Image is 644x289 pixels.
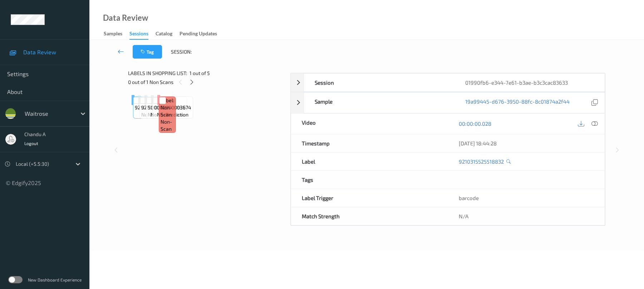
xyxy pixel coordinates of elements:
[151,111,182,118] span: no-prediction
[133,45,162,59] button: Tag
[459,140,594,147] div: [DATE] 18:44:28
[304,74,454,91] div: Session
[291,73,605,92] div: Session01990fb6-e344-7e61-b3ae-b3c3cac83633
[291,171,448,189] div: Tags
[104,29,129,39] a: Samples
[304,93,454,113] div: Sample
[448,207,605,225] div: N/A
[104,30,122,39] div: Samples
[129,30,148,40] div: Sessions
[190,70,210,77] span: 1 out of 5
[156,30,172,39] div: Catalog
[291,153,448,170] div: Label
[103,14,148,21] div: Data Review
[128,70,187,77] span: Labels in shopping list:
[459,120,491,127] a: 00:00:00.028
[291,134,448,152] div: Timestamp
[129,29,156,40] a: Sessions
[157,111,188,118] span: no-prediction
[180,29,224,39] a: Pending Updates
[171,48,192,55] span: Session:
[454,74,605,91] div: 01990fb6-e344-7e61-b3ae-b3c3cac83633
[291,114,448,134] div: Video
[448,189,605,207] div: barcode
[180,30,217,39] div: Pending Updates
[465,98,570,108] a: 19a99445-d676-3950-88fc-8c01874a2f44
[291,189,448,207] div: Label Trigger
[161,97,174,118] span: Label: Non-Scan
[128,78,285,86] div: 0 out of 1 Non Scans
[156,29,180,39] a: Catalog
[459,158,504,165] a: 9210315525518832
[291,92,605,113] div: Sample19a99445-d676-3950-88fc-8c01874a2f44
[291,207,448,225] div: Match Strength
[161,118,174,133] span: non-scan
